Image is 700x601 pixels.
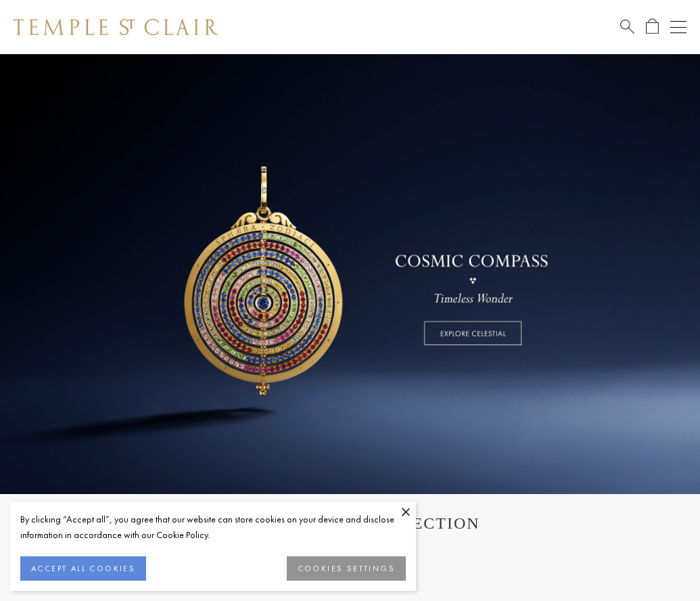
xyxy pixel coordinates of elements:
button: Open navigation [670,19,686,35]
div: By clicking “Accept all”, you agree that our website can store cookies on your device and disclos... [20,512,406,543]
a: Open Shopping Bag [646,18,659,35]
button: COOKIES SETTINGS [287,556,406,581]
a: Search [620,18,634,35]
img: Temple St. Clair [14,19,218,35]
button: ACCEPT ALL COOKIES [20,556,146,581]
